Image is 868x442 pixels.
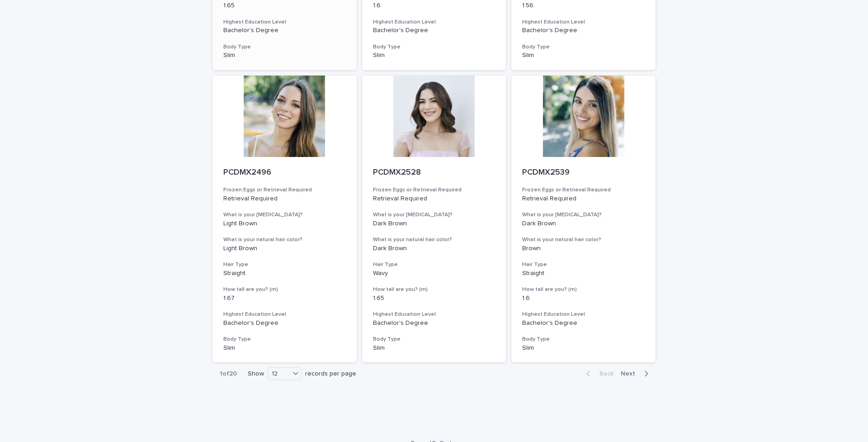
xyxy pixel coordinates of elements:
p: 1.6 [522,295,645,302]
p: Retrieval Required [373,195,495,203]
h3: Hair Type [373,261,495,268]
p: PCDMX2496 [223,168,346,178]
p: Slim [373,52,495,59]
p: Dark Brown [373,245,495,252]
h3: Hair Type [223,261,346,268]
h3: Body Type [522,336,645,343]
h3: Body Type [373,43,495,51]
h3: How tall are you? (m) [522,286,645,293]
p: Slim [223,52,346,59]
p: 1 of 20 [212,363,244,385]
p: Retrieval Required [223,195,346,203]
a: PCDMX2539Frozen Eggs or Retrieval RequiredRetrieval RequiredWhat is your [MEDICAL_DATA]?Dark Brow... [511,76,656,363]
p: Slim [373,344,495,352]
h3: How tall are you? (m) [373,286,495,293]
p: Retrieval Required [522,195,645,203]
h3: What is your natural hair color? [223,236,346,243]
h3: Highest Education Level [373,311,495,318]
p: Slim [522,344,645,352]
p: records per page [305,370,356,378]
p: Bachelor's Degree [223,319,346,327]
p: Straight [522,270,645,277]
p: Slim [522,52,645,59]
p: 1.65 [373,295,495,302]
p: Show [248,370,264,378]
p: Bachelor's Degree [522,27,645,34]
span: Next [621,371,641,377]
p: Light Brown [223,245,346,252]
h3: What is your natural hair color? [522,236,645,243]
p: PCDMX2539 [522,168,645,178]
p: Bachelor's Degree [373,319,495,327]
p: Dark Brown [373,220,495,228]
h3: Highest Education Level [373,19,495,26]
p: PCDMX2528 [373,168,495,178]
p: Bachelor's Degree [373,27,495,34]
h3: Highest Education Level [223,19,346,26]
h3: Highest Education Level [223,311,346,318]
h3: What is your [MEDICAL_DATA]? [223,211,346,219]
p: Bachelor's Degree [522,319,645,327]
p: Light Brown [223,220,346,228]
h3: Body Type [373,336,495,343]
p: Slim [223,344,346,352]
h3: Body Type [223,336,346,343]
h3: Highest Education Level [522,311,645,318]
p: 1.67 [223,295,346,302]
button: Next [617,370,656,378]
h3: What is your natural hair color? [373,236,495,243]
h3: Highest Education Level [522,19,645,26]
p: 1.6 [373,2,495,10]
h3: Frozen Eggs or Retrieval Required [522,186,645,194]
p: Wavy [373,270,495,277]
h3: Frozen Eggs or Retrieval Required [223,186,346,194]
h3: What is your [MEDICAL_DATA]? [522,211,645,219]
p: 1.56 [522,2,645,10]
span: Back [594,371,613,377]
a: PCDMX2528Frozen Eggs or Retrieval RequiredRetrieval RequiredWhat is your [MEDICAL_DATA]?Dark Brow... [362,76,506,363]
p: Dark Brown [522,220,645,228]
a: PCDMX2496Frozen Eggs or Retrieval RequiredRetrieval RequiredWhat is your [MEDICAL_DATA]?Light Bro... [212,76,357,363]
h3: How tall are you? (m) [223,286,346,293]
p: Brown [522,245,645,252]
h3: Body Type [223,43,346,51]
p: Bachelor's Degree [223,27,346,34]
p: 1.65 [223,2,346,10]
h3: Body Type [522,43,645,51]
div: 12 [268,369,290,379]
p: Straight [223,270,346,277]
button: Back [579,370,617,378]
h3: What is your [MEDICAL_DATA]? [373,211,495,219]
h3: Hair Type [522,261,645,268]
h3: Frozen Eggs or Retrieval Required [373,186,495,194]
